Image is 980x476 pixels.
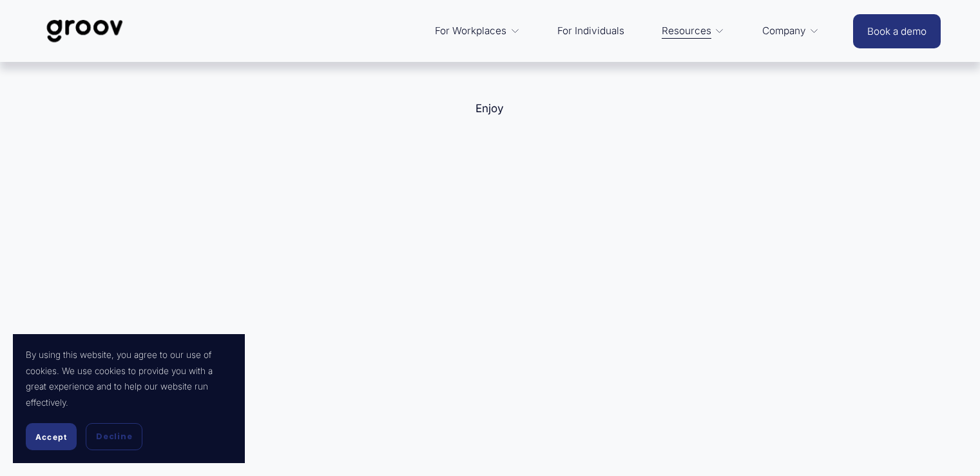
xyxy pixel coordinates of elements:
span: Company [762,22,806,40]
a: For Individuals [551,15,631,46]
button: Decline [86,423,142,450]
a: folder dropdown [756,15,826,46]
a: folder dropdown [655,15,731,46]
img: Groov | Workplace Science Platform | Unlock Performance | Drive Results [39,10,130,52]
span: Decline [96,431,132,442]
button: Accept [26,423,77,450]
span: Resources [662,22,711,40]
span: Accept [35,432,67,442]
span: For Workplaces [435,22,506,40]
a: Book a demo [853,14,941,48]
a: folder dropdown [428,15,526,46]
a: Enjoy [476,102,504,115]
p: By using this website, you agree to our use of cookies. We use cookies to provide you with a grea... [26,347,232,410]
section: Cookie banner [13,334,245,463]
